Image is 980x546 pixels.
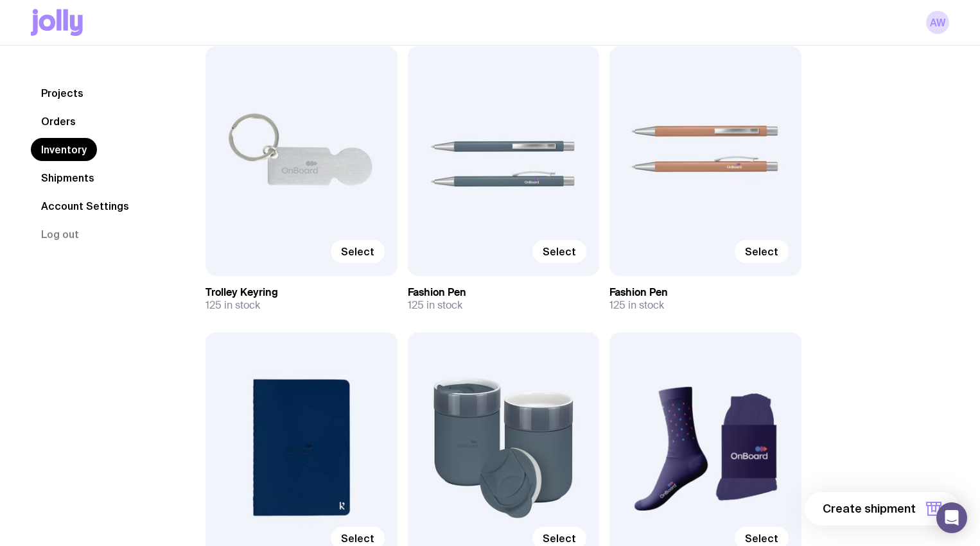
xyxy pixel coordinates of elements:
[31,223,89,246] button: Log out
[31,166,105,189] a: Shipments
[926,11,949,34] a: AW
[206,286,398,299] h3: Trolley Keyring
[206,299,260,312] span: 125 in stock
[341,532,374,545] span: Select
[408,286,600,299] h3: Fashion Pen
[31,110,86,133] a: Orders
[408,299,462,312] span: 125 in stock
[745,245,778,258] span: Select
[936,502,967,533] div: Open Intercom Messenger
[341,245,374,258] span: Select
[543,532,576,545] span: Select
[745,532,778,545] span: Select
[823,501,916,516] span: Create shipment
[543,245,576,258] span: Select
[609,286,801,299] h3: Fashion Pen
[31,138,97,161] a: Inventory
[609,299,664,312] span: 125 in stock
[805,492,959,525] button: Create shipment
[31,81,94,105] a: Projects
[31,194,139,218] a: Account Settings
